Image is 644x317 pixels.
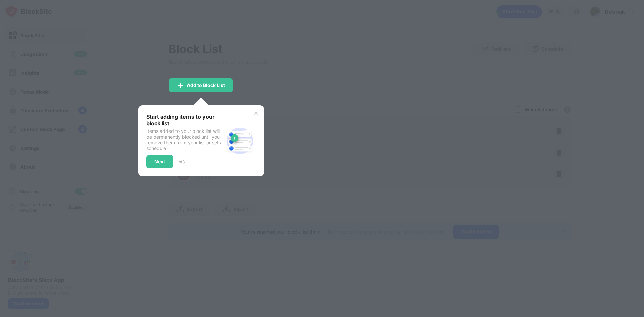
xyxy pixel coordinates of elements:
div: Items added to your block list will be permanently blocked until you remove them from your list o... [146,128,224,151]
img: block-site.svg [224,125,256,157]
div: Start adding items to your block list [146,113,224,127]
div: Next [154,159,165,164]
div: 1 of 3 [177,159,185,164]
div: Add to Block List [187,83,225,88]
img: x-button.svg [253,111,259,116]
